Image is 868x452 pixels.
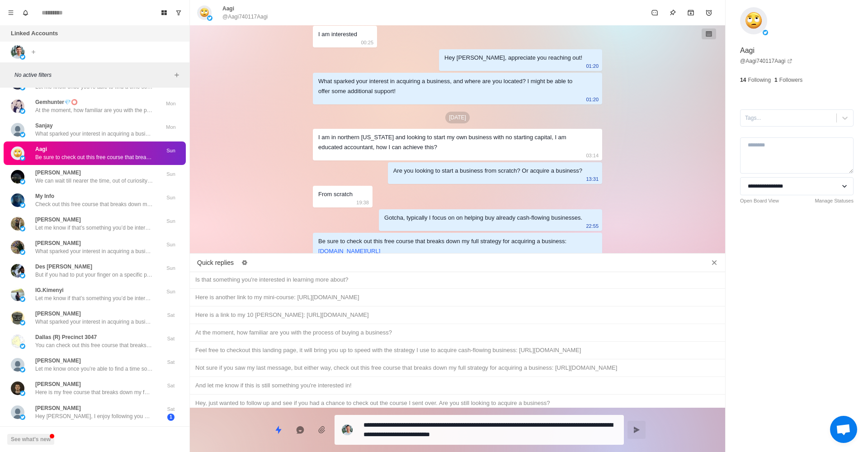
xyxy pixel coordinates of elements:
[157,5,171,20] button: Board View
[740,7,767,34] img: picture
[11,381,24,395] img: picture
[20,85,25,90] img: picture
[11,146,24,160] img: picture
[195,398,720,408] div: Hey, just wanted to follow up and see if you had a chance to check out the course I sent over. Ar...
[35,404,81,412] p: [PERSON_NAME]
[393,166,582,176] div: Are you looking to start a business from scratch? Or acquire a business?
[35,192,54,200] p: My Info
[35,247,153,255] p: What sparked your interest in acquiring a business, and where are you located? I might be able to...
[18,5,33,20] button: Notifications
[700,4,718,22] button: Add reminder
[11,287,24,301] img: picture
[20,414,25,420] img: picture
[313,421,331,439] button: Add media
[20,155,25,161] img: picture
[11,217,24,231] img: picture
[11,240,24,254] img: picture
[195,328,720,338] div: At the moment, how familiar are you with the process of buying a business?
[35,200,153,208] p: Check out this free course that breaks down my full strategy for acquiring a business: [URL][DOMA...
[35,341,153,349] p: You can check out this free course that breaks down my full strategy for acquiring a business: [U...
[14,71,171,79] p: No active filters
[160,382,182,390] p: Sat
[664,4,682,22] button: Pin
[740,57,793,65] a: @Aagi740117Aagi
[740,45,755,56] p: Aagi
[318,29,357,39] div: I am interested
[20,297,25,302] img: picture
[11,29,58,38] p: Linked Accounts
[35,388,153,396] p: Here is my free course that breaks down my full strategy for acquiring a business: [URL][DOMAIN_N...
[815,197,854,205] a: Manage Statuses
[707,255,722,270] button: Close quick replies
[35,271,153,279] p: But if you had to put your finger on a specific part of the process that’s holding you back from ...
[195,381,720,391] div: And let me know if this is still something you're interested in!
[20,273,25,278] img: picture
[318,248,380,254] a: [DOMAIN_NAME][URL]
[11,405,24,419] img: picture
[35,357,81,365] p: [PERSON_NAME]
[160,147,182,155] p: Sun
[740,197,779,205] a: Open Board View
[20,132,25,137] img: picture
[35,153,153,161] p: Be sure to check out this free course that breaks down my full strategy for acquiring a business:...
[11,170,24,184] img: picture
[318,189,353,199] div: From scratch
[160,264,182,272] p: Sun
[35,106,153,114] p: At the moment, how familiar are you with the process of buying a business?
[160,123,182,131] p: Mon
[20,367,25,372] img: picture
[222,13,268,21] p: @Aagi740117Aagi
[586,94,599,104] p: 01:20
[20,391,25,396] img: picture
[160,288,182,296] p: Sun
[20,250,25,255] img: picture
[171,5,186,20] button: Show unread conversations
[195,275,720,285] div: Is that something you're interested in learning more about?
[195,292,720,302] div: Here is another link to my mini-course: [URL][DOMAIN_NAME]
[830,416,857,443] a: Open chat
[195,363,720,373] div: Not sure if you saw my last message, but either way, check out this free course that breaks down ...
[11,45,24,59] img: picture
[763,30,768,35] img: picture
[20,202,25,208] img: picture
[20,320,25,325] img: picture
[779,76,802,84] p: Followers
[35,380,81,388] p: [PERSON_NAME]
[35,294,153,302] p: Let me know if that’s something you’d be interested in and I can set you up on a call with my con...
[291,421,309,439] button: Reply with AI
[35,122,53,130] p: Sanjay
[11,193,24,207] img: picture
[160,405,182,413] p: Sat
[11,311,24,325] img: picture
[11,99,24,113] img: picture
[748,76,771,84] p: Following
[318,132,582,152] div: I am in northern [US_STATE] and looking to start my own business with no starting capital, I am e...
[171,70,182,80] button: Add filters
[35,169,81,177] p: [PERSON_NAME]
[586,174,599,184] p: 13:31
[35,177,153,185] p: We can wait till nearer the time, out of curiosity what're you looking to finalize?
[35,333,97,341] p: Dallas (R) Precinct 3047
[318,76,582,96] div: What sparked your interest in acquiring a business, and where are you located? I might be able to...
[20,179,25,184] img: picture
[11,264,24,278] img: picture
[237,255,252,270] button: Edit quick replies
[160,311,182,319] p: Sat
[35,98,78,106] p: Gemhunter💎⭕️
[35,412,153,420] p: Hey [PERSON_NAME], I enjoy following you on Twitter - Thx for this thread. I’ve been in medical s...
[445,112,470,123] p: [DATE]
[35,216,81,224] p: [PERSON_NAME]
[167,414,175,421] span: 1
[774,76,778,84] p: 1
[361,38,373,47] p: 00:25
[207,15,212,21] img: picture
[160,358,182,366] p: Sat
[356,198,369,207] p: 19:38
[20,226,25,231] img: picture
[646,4,664,22] button: Mark as unread
[20,54,25,60] img: picture
[35,310,81,318] p: [PERSON_NAME]
[222,5,234,13] p: Aagi
[7,434,54,445] button: See what's new
[4,5,18,20] button: Menu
